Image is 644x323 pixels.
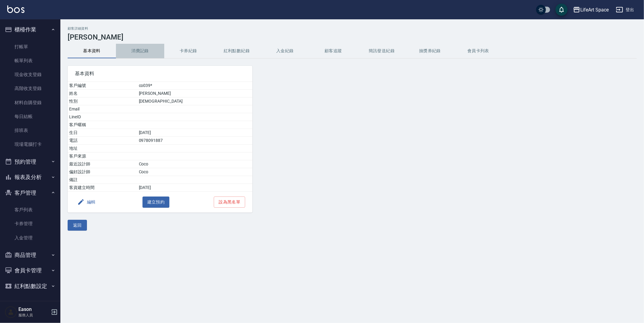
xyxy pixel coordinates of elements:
[261,44,309,58] button: 入金紀錄
[454,44,502,58] button: 會員卡列表
[137,90,253,98] td: [PERSON_NAME]
[116,44,164,58] button: 消費記錄
[137,82,253,90] td: co039*
[2,68,58,82] a: 現金收支登錄
[2,54,58,68] a: 帳單列表
[2,217,58,231] a: 卡券管理
[18,306,49,312] h5: Eason
[357,44,406,58] button: 簡訊發送紀錄
[68,176,137,184] td: 備註
[68,168,137,176] td: 偏好設計師
[68,145,137,152] td: 地址
[614,4,637,15] button: 登出
[137,129,253,137] td: [DATE]
[68,137,137,145] td: 電話
[2,22,58,37] button: 櫃檯作業
[164,44,213,58] button: 卡券紀錄
[137,160,253,168] td: Coco
[68,121,137,129] td: 客戶暱稱
[68,113,137,121] td: LineID
[2,263,58,278] button: 會員卡管理
[68,27,637,30] h2: 顧客詳細資料
[2,96,58,110] a: 材料自購登錄
[213,44,261,58] button: 紅利點數紀錄
[2,82,58,95] a: 高階收支登錄
[75,71,245,77] span: 基本資料
[68,152,137,160] td: 客戶來源
[143,197,170,208] button: 建立預約
[2,185,58,201] button: 客戶管理
[137,98,253,105] td: [DEMOGRAPHIC_DATA]
[68,90,137,98] td: 姓名
[2,40,58,54] a: 打帳單
[137,184,253,192] td: [DATE]
[68,105,137,113] td: Email
[5,306,17,318] img: Person
[580,6,609,14] div: LifeArt Space
[68,33,637,41] h3: [PERSON_NAME]
[406,44,454,58] button: 抽獎券紀錄
[309,44,357,58] button: 顧客追蹤
[68,129,137,137] td: 生日
[2,110,58,123] a: 每日結帳
[68,98,137,105] td: 性別
[214,197,245,208] button: 設為黑名單
[2,247,58,263] button: 商品管理
[2,231,58,245] a: 入金管理
[556,4,568,16] button: save
[2,203,58,217] a: 客戶列表
[2,169,58,185] button: 報表及分析
[68,160,137,168] td: 最近設計師
[2,123,58,137] a: 排班表
[137,168,253,176] td: Coco
[18,312,49,318] p: 服務人員
[571,4,611,16] button: LifeArt Space
[2,278,58,294] button: 紅利點數設定
[75,197,98,208] button: 編輯
[68,184,137,192] td: 客資建立時間
[2,154,58,170] button: 預約管理
[7,5,24,13] img: Logo
[137,137,253,145] td: 0978091887
[68,44,116,58] button: 基本資料
[2,137,58,151] a: 現場電腦打卡
[68,82,137,90] td: 客戶編號
[68,220,87,231] button: 返回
